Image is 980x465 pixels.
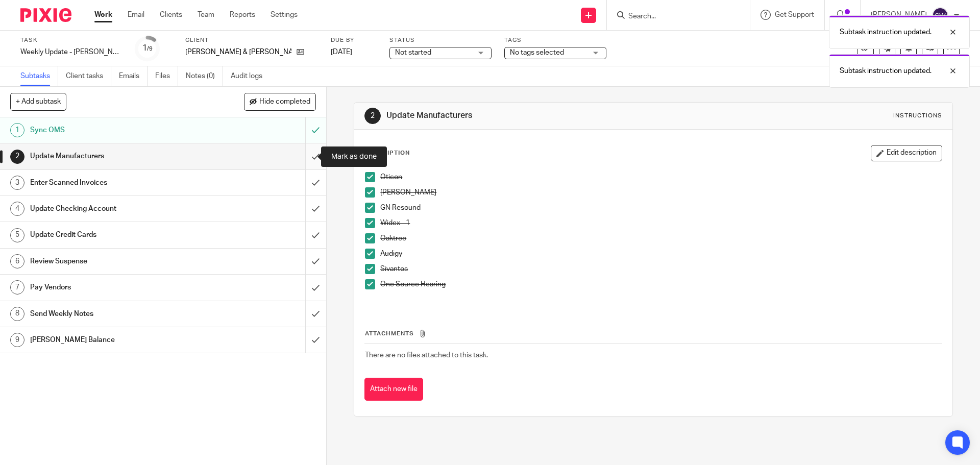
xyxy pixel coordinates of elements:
div: 7 [10,280,24,295]
span: Not started [395,49,431,56]
p: [PERSON_NAME] [380,187,941,198]
a: Reports [230,10,255,20]
p: Audigy [380,249,941,259]
p: [PERSON_NAME] & [PERSON_NAME] [185,47,291,57]
button: Edit description [871,145,942,161]
p: Subtask instruction updated. [840,27,932,37]
a: Email [128,10,144,20]
div: Weekly Update - [PERSON_NAME] [20,47,122,57]
h1: Update Manufacturers [386,110,675,121]
p: Subtask instruction updated. [840,66,932,76]
span: Hide completed [259,98,310,106]
h1: [PERSON_NAME] Balance [30,332,207,348]
div: 1 [142,42,153,54]
a: Emails [119,66,148,86]
a: Team [198,10,214,20]
button: Hide completed [244,93,316,110]
a: Audit logs [231,66,270,86]
p: One Source Hearing [380,279,941,289]
a: Subtasks [20,66,58,86]
h1: Send Weekly Notes [30,306,207,322]
div: 6 [10,254,24,268]
p: Oaktree [380,233,941,243]
small: /9 [147,46,153,52]
span: [DATE] [331,48,352,56]
button: + Add subtask [10,93,66,110]
div: 1 [10,123,24,137]
img: Pixie [20,8,71,22]
p: Description [364,149,410,157]
div: 3 [10,176,24,190]
h1: Update Credit Cards [30,227,207,242]
h1: Update Manufacturers [30,149,207,164]
h1: Sync OMS [30,123,207,138]
div: Weekly Update - Browning [20,47,122,57]
span: There are no files attached to this task. [365,352,488,359]
h1: Pay Vendors [30,280,207,295]
a: Settings [271,10,298,20]
div: 9 [10,333,24,347]
p: Oticon [380,172,941,182]
div: 4 [10,202,24,216]
div: 8 [10,307,24,321]
div: 2 [10,150,24,164]
label: Status [389,36,492,44]
h1: Enter Scanned Invoices [30,175,207,190]
p: GN Resound [380,203,941,213]
div: Instructions [893,112,942,120]
label: Client [185,36,318,44]
a: Notes (0) [186,66,223,86]
a: Work [94,10,112,20]
a: Client tasks [66,66,111,86]
h1: Update Checking Account [30,201,207,216]
label: Due by [331,36,377,44]
span: Attachments [365,331,414,336]
a: Files [155,66,178,86]
h1: Review Suspense [30,254,207,269]
div: 2 [364,108,381,124]
a: Clients [160,10,182,20]
button: Attach new file [364,378,423,401]
label: Task [20,36,122,44]
p: Sivantos [380,264,941,274]
p: Widex - 1 [380,218,941,228]
img: svg%3E [932,7,948,23]
div: 5 [10,228,24,242]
